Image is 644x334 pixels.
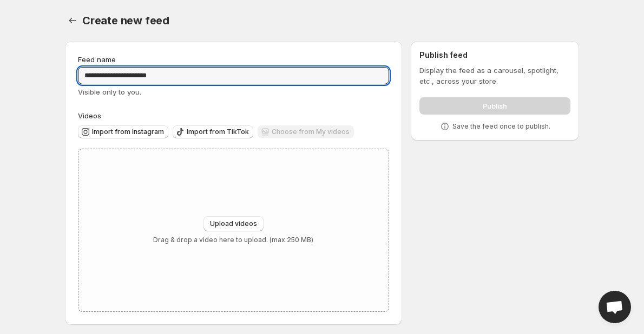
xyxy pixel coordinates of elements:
span: Import from Instagram [92,128,164,136]
button: Import from Instagram [78,125,168,138]
p: Save the feed once to publish. [452,122,550,131]
span: Create new feed [82,14,169,27]
span: Visible only to you. [78,88,141,96]
button: Upload videos [203,216,264,231]
span: Import from TikTok [187,128,249,136]
p: Display the feed as a carousel, spotlight, etc., across your store. [419,65,570,86]
p: Drag & drop a video here to upload. (max 250 MB) [153,236,313,244]
div: Open chat [599,291,631,323]
button: Import from TikTok [173,125,253,138]
span: Videos [78,111,101,120]
span: Upload videos [210,219,257,228]
button: Settings [65,13,80,28]
h2: Publish feed [419,50,570,61]
span: Feed name [78,55,116,64]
